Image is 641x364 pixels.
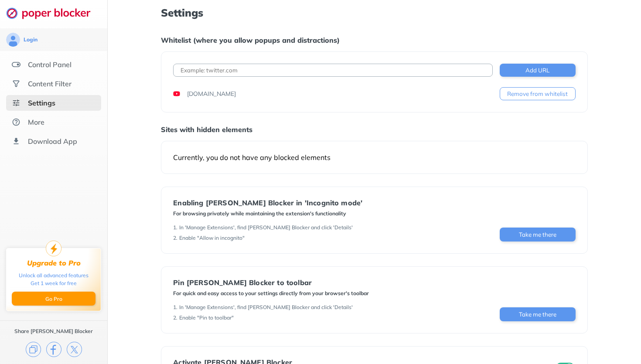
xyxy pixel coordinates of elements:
[161,7,587,18] h1: Settings
[28,60,72,69] div: Control Panel
[28,118,44,126] div: More
[24,36,38,43] div: Login
[173,153,575,162] div: Currently, you do not have any blocked elements
[12,118,20,126] img: about.svg
[173,224,177,231] div: 1 .
[173,235,177,242] div: 2 .
[28,79,72,88] div: Content Filter
[26,342,41,357] img: copy.svg
[31,279,77,287] div: Get 1 week for free
[46,241,61,256] img: upgrade-to-pro.svg
[173,304,177,311] div: 1 .
[500,64,576,77] button: Add URL
[173,290,369,297] div: For quick and easy access to your settings directly from your browser's toolbar
[12,99,20,107] img: settings-selected.svg
[187,89,236,98] div: [DOMAIN_NAME]
[179,314,234,321] div: Enable "Pin to toolbar"
[173,279,369,286] div: Pin [PERSON_NAME] Blocker to toolbar
[161,36,587,44] div: Whitelist (where you allow popups and distractions)
[173,210,362,217] div: For browsing privately while maintaining the extension's functionality
[6,33,20,47] img: avatar.svg
[28,137,77,146] div: Download App
[12,292,95,306] button: Go Pro
[500,307,576,321] button: Take me there
[173,199,362,207] div: Enabling [PERSON_NAME] Blocker in 'Incognito mode'
[12,137,20,146] img: download-app.svg
[173,314,177,321] div: 2 .
[19,272,89,279] div: Unlock all advanced features
[161,125,587,134] div: Sites with hidden elements
[500,228,576,242] button: Take me there
[500,87,576,100] button: Remove from whitelist
[12,79,20,88] img: social.svg
[6,7,100,19] img: logo-webpage.svg
[179,304,353,311] div: In 'Manage Extensions', find [PERSON_NAME] Blocker and click 'Details'
[179,235,245,242] div: Enable "Allow in incognito"
[179,224,353,231] div: In 'Manage Extensions', find [PERSON_NAME] Blocker and click 'Details'
[173,64,492,77] input: Example: twitter.com
[46,342,61,357] img: facebook.svg
[67,342,82,357] img: x.svg
[27,259,81,267] div: Upgrade to Pro
[14,328,93,335] div: Share [PERSON_NAME] Blocker
[173,90,180,97] img: favicons
[28,99,55,107] div: Settings
[12,60,20,69] img: features.svg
